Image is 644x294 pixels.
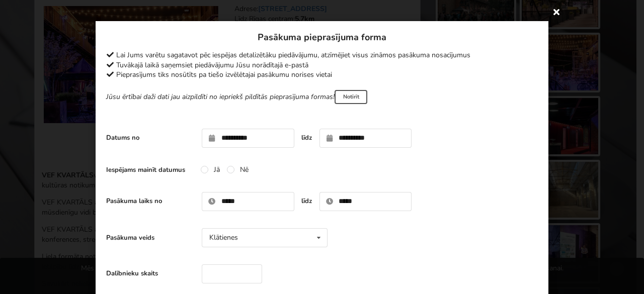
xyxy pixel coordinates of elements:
[106,197,194,206] label: Pasākuma laiks no
[106,233,194,242] label: Pasākuma veids
[227,165,249,174] label: Nē
[335,90,367,104] span: Notīrīt
[106,133,194,142] label: Datums no
[106,70,538,80] div: Pieprasījums tiks nosūtīts pa tiešo izvēlētajai pasākumu norises vietai
[209,234,238,241] div: Klātienes
[106,50,538,60] div: Lai Jums varētu sagatavot pēc iespējas detalizētāku piedāvājumu, atzīmējiet visus zināmos pasākum...
[106,32,538,43] h3: Pasākuma pieprasījuma forma
[106,269,194,278] label: Dalībnieku skaits
[201,165,220,174] label: Jā
[106,60,538,70] div: Tuvākajā laikā saņemsiet piedāvājumu Jūsu norādītajā e-pastā
[106,90,538,104] p: Jūsu ērtībai daži dati jau aizpildīti no iepriekš pildītās pieprasījuma formas!
[301,197,312,206] label: līdz
[106,165,194,174] label: Iespējams mainīt datumus
[301,133,312,142] label: līdz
